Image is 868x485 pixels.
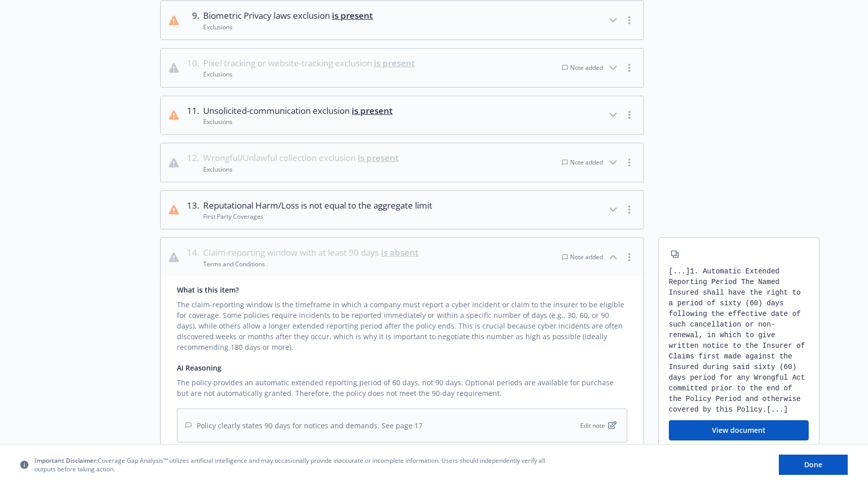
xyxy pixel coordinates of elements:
[34,456,98,465] span: Important Disclaimer:
[669,420,809,440] button: View document
[562,253,603,261] div: Note added
[185,420,423,431] div: Policy clearly states 90 days for notices and demands. See page 17
[187,199,199,221] div: 13 .
[669,266,809,414] div: [...] 1. Automatic Extended Reporting Period The Named Insured shall have the right to a period o...
[187,9,199,31] div: 9 .
[804,460,822,469] span: Done
[203,23,373,31] div: Exclusions
[578,419,619,432] button: Edit note
[161,49,644,87] button: 10.Pixel tracking or website-tracking exclusion is presentExclusionsNote added
[161,191,644,229] button: 13.Reputational Harm/Loss is not equal to the aggregate limitFirst Party Coverages
[161,96,644,135] button: 11.Unsolicited-communication exclusion is presentExclusions
[779,455,848,475] button: Done
[352,105,393,116] span: is present
[203,246,419,259] span: Claim-reporting window with at least 90 days
[177,362,627,373] div: AI Reasoning
[203,104,393,117] span: Unsolicited-communication exclusion
[562,63,603,72] div: Note added
[203,151,399,165] span: Wrongful/Unlawful collection exclusion
[332,10,373,21] span: is present
[161,238,644,276] button: 14.Claim-reporting window with at least 90 days is absentTerms and ConditionsNote added
[161,1,644,39] button: 9.Biometric Privacy laws exclusion is presentExclusions
[187,104,199,127] div: 11 .
[203,117,393,126] div: Exclusions
[203,70,415,78] div: Exclusions
[177,373,627,398] div: The policy provides an automatic extended reporting period of 60 days, not 90 days. Optional peri...
[187,57,199,79] div: 10 .
[177,295,627,352] div: The claim-reporting window is the timeframe in which a company must report a cyber incident or cl...
[358,152,399,164] span: is present
[203,57,415,70] span: Pixel tracking or website-tracking exclusion
[203,9,373,22] span: Biometric Privacy laws exclusion
[187,246,199,268] div: 14 .
[34,456,551,473] span: Coverage Gap Analysis™ utilizes artificial intelligence and may occasionally provide inaccurate o...
[562,158,603,167] div: Note added
[177,285,627,295] div: What is this item?
[187,151,199,174] div: 12 .
[374,57,415,69] span: is present
[203,260,419,268] div: Terms and Conditions
[203,165,399,174] div: Exclusions
[161,143,644,182] button: 12.Wrongful/Unlawful collection exclusion is presentExclusionsNote added
[203,212,432,221] div: First Party Coverages
[301,199,432,211] span: is not equal to the aggregate limit
[203,199,432,212] span: Reputational Harm/Loss
[381,247,419,258] span: is absent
